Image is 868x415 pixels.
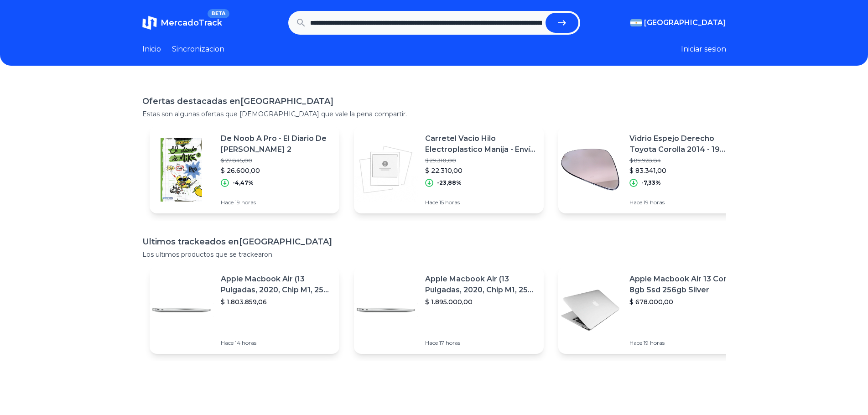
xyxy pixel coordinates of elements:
[629,339,741,347] p: Hace 19 horas
[630,19,642,26] img: Argentina
[233,179,254,187] p: -4,47%
[150,138,213,202] img: Featured image
[425,199,536,206] p: Hace 15 horas
[425,133,536,155] p: Carretel Vacio Hilo Electroplastico Manija - Envío Full
[644,17,726,28] span: [GEOGRAPHIC_DATA]
[354,266,544,354] a: Featured imageApple Macbook Air (13 Pulgadas, 2020, Chip M1, 256 Gb De Ssd, 8 Gb De Ram) - Plata$...
[629,133,741,155] p: Vidrio Espejo Derecho Toyota Corolla 2014 - 19 Original
[221,297,332,306] p: $ 1.803.859,06
[142,44,161,55] a: Inicio
[629,157,741,164] p: $ 89.928,84
[221,166,332,175] p: $ 26.600,00
[221,157,332,164] p: $ 27.845,00
[629,199,741,206] p: Hace 19 horas
[150,266,339,354] a: Featured imageApple Macbook Air (13 Pulgadas, 2020, Chip M1, 256 Gb De Ssd, 8 Gb De Ram) - Plata$...
[437,179,462,187] p: -23,88%
[142,16,157,30] img: MercadoTrack
[354,278,418,342] img: Featured image
[221,274,332,296] p: Apple Macbook Air (13 Pulgadas, 2020, Chip M1, 256 Gb De Ssd, 8 Gb De Ram) - Plata
[641,179,661,187] p: -7,33%
[221,199,332,206] p: Hace 19 horas
[142,250,726,259] p: Los ultimos productos que se trackearon.
[208,9,229,18] span: BETA
[354,138,418,202] img: Featured image
[558,278,622,342] img: Featured image
[425,157,536,164] p: $ 29.310,00
[425,297,536,306] p: $ 1.895.000,00
[221,133,332,155] p: De Noob A Pro - El Diario De [PERSON_NAME] 2
[150,126,339,213] a: Featured imageDe Noob A Pro - El Diario De [PERSON_NAME] 2$ 27.845,00$ 26.600,00-4,47%Hace 19 horas
[558,138,622,202] img: Featured image
[629,166,741,175] p: $ 83.341,00
[172,44,224,55] a: Sincronizacion
[558,266,748,354] a: Featured imageApple Macbook Air 13 Core I5 8gb Ssd 256gb Silver$ 678.000,00Hace 19 horas
[142,109,726,119] p: Estas son algunas ofertas que [DEMOGRAPHIC_DATA] que vale la pena compartir.
[150,278,213,342] img: Featured image
[425,339,536,347] p: Hace 17 horas
[161,18,222,28] span: MercadoTrack
[630,17,726,28] button: [GEOGRAPHIC_DATA]
[142,95,726,108] h1: Ofertas destacadas en [GEOGRAPHIC_DATA]
[142,16,222,30] a: MercadoTrackBETA
[425,166,536,175] p: $ 22.310,00
[681,44,726,55] button: Iniciar sesion
[629,297,741,306] p: $ 678.000,00
[558,126,748,213] a: Featured imageVidrio Espejo Derecho Toyota Corolla 2014 - 19 Original$ 89.928,84$ 83.341,00-7,33%...
[425,274,536,296] p: Apple Macbook Air (13 Pulgadas, 2020, Chip M1, 256 Gb De Ssd, 8 Gb De Ram) - Plata
[142,235,726,248] h1: Ultimos trackeados en [GEOGRAPHIC_DATA]
[629,274,741,296] p: Apple Macbook Air 13 Core I5 8gb Ssd 256gb Silver
[221,339,332,347] p: Hace 14 horas
[354,126,544,213] a: Featured imageCarretel Vacio Hilo Electroplastico Manija - Envío Full$ 29.310,00$ 22.310,00-23,88...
